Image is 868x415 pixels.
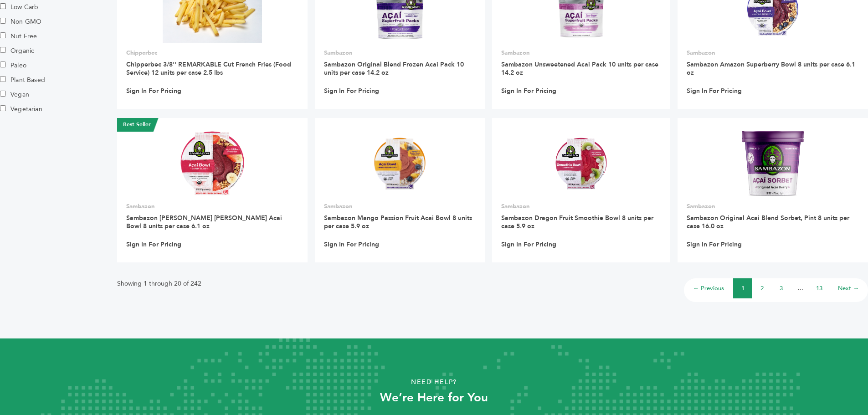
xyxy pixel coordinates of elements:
[117,278,201,289] p: Showing 1 through 20 of 242
[501,241,556,249] a: Sign In For Pricing
[501,214,653,231] a: Sambazon Dragon Fruit Smoothie Bowl 8 units per case 5.9 oz
[838,284,859,292] a: Next →
[816,284,822,292] a: 13
[760,284,764,292] a: 2
[126,60,291,77] a: Chipperbec 3/8'' REMARKABLE Cut French Fries (Food Service) 12 units per case 2.5 lbs
[380,389,488,406] strong: We’re Here for You
[126,214,282,231] a: Sambazon [PERSON_NAME] [PERSON_NAME] Acai Bowl 8 units per case 6.1 oz
[324,60,464,77] a: Sambazon Original Blend Frozen Acai Pack 10 units per case 14.2 oz
[687,49,859,57] p: Sambazon
[780,284,783,292] a: 3
[324,214,472,231] a: Sambazon Mango Passion Fruit Acai Bowl 8 units per case 5.9 oz
[126,87,181,95] a: Sign In For Pricing
[687,60,855,77] a: Sambazon Amazon Superberry Bowl 8 units per case 6.1 oz
[791,278,810,298] li: …
[324,49,476,57] p: Sambazon
[43,375,825,389] p: Need Help?
[324,202,476,210] p: Sambazon
[501,87,556,95] a: Sign In For Pricing
[126,49,298,57] p: Chipperbec
[367,131,433,197] img: Sambazon Mango Passion Fruit Acai Bowl 8 units per case 5.9 oz
[501,49,661,57] p: Sambazon
[742,131,803,196] img: Sambazon Original Acai Blend Sorbet, Pint 8 units per case 16.0 oz
[741,284,745,292] a: 1
[180,131,246,197] img: Sambazon Berry Bliss Acai Bowl 8 units per case 6.1 oz
[501,202,661,210] p: Sambazon
[126,202,298,210] p: Sambazon
[324,241,379,249] a: Sign In For Pricing
[548,131,614,197] img: Sambazon Dragon Fruit Smoothie Bowl 8 units per case 5.9 oz
[693,284,724,292] a: ← Previous
[126,241,181,249] a: Sign In For Pricing
[501,60,658,77] a: Sambazon Unsweetened Acai Pack 10 units per case 14.2 oz
[687,202,859,210] p: Sambazon
[687,87,742,95] a: Sign In For Pricing
[687,214,849,231] a: Sambazon Original Acai Blend Sorbet, Pint 8 units per case 16.0 oz
[324,87,379,95] a: Sign In For Pricing
[687,241,742,249] a: Sign In For Pricing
